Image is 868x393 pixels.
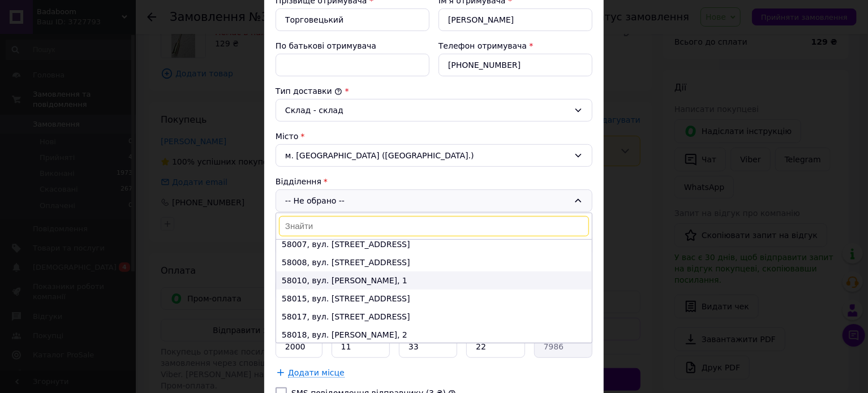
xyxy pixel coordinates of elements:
[279,216,589,236] input: Знайти
[276,253,592,271] li: 58008, вул. [STREET_ADDRESS]
[276,235,592,253] li: 58007, вул. [STREET_ADDRESS]
[276,189,592,212] div: -- Не обрано --
[288,368,345,378] span: Додати місце
[276,144,592,167] div: м. [GEOGRAPHIC_DATA] ([GEOGRAPHIC_DATA].)
[276,290,592,308] li: 58015, вул. [STREET_ADDRESS]
[276,176,592,187] div: Відділення
[276,271,592,290] li: 58010, вул. [PERSON_NAME], 1
[276,41,376,50] label: По батькові отримувача
[439,41,527,50] label: Телефон отримувача
[285,104,569,116] div: Склад - склад
[276,131,592,142] div: Місто
[439,54,592,76] input: +380
[276,326,592,344] li: 58018, вул. [PERSON_NAME], 2
[276,308,592,326] li: 58017, вул. [STREET_ADDRESS]
[276,85,592,97] div: Тип доставки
